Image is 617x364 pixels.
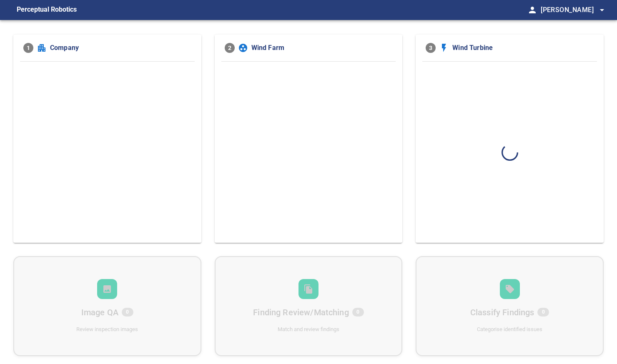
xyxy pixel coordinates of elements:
span: Wind Farm [251,43,393,53]
span: Company [50,43,191,53]
span: arrow_drop_down [597,5,607,15]
span: person [527,5,537,15]
figcaption: Perceptual Robotics [17,3,77,17]
span: [PERSON_NAME] [541,4,607,16]
span: 2 [225,43,235,53]
span: 1 [23,43,33,53]
button: [PERSON_NAME] [537,2,607,18]
span: 3 [426,43,436,53]
span: Wind Turbine [452,43,594,53]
